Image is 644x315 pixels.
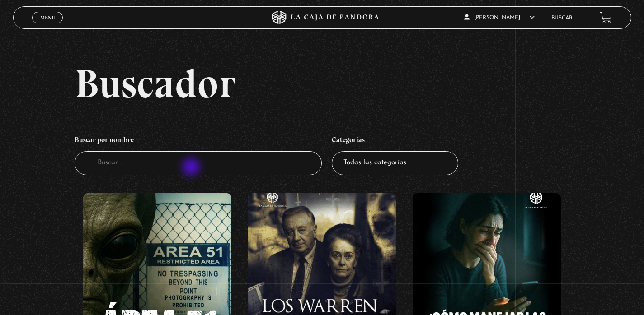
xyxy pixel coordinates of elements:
span: Menu [40,15,55,20]
a: View your shopping cart [600,11,612,23]
span: Cerrar [37,23,58,29]
a: Buscar [551,15,573,21]
span: [PERSON_NAME] [464,15,535,20]
h2: Buscador [75,63,631,104]
h4: Buscar por nombre [75,131,322,152]
h4: Categorías [332,131,458,152]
